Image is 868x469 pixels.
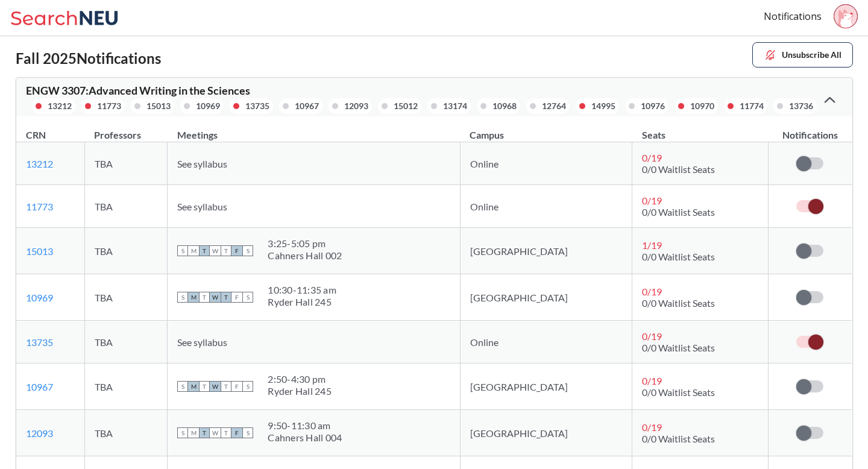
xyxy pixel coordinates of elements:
span: T [221,292,231,303]
td: TBA [84,185,168,228]
span: T [199,427,210,438]
td: TBA [84,321,168,364]
a: Notifications [764,10,822,23]
span: W [210,427,221,438]
th: Professors [84,116,168,142]
span: See syllabus [177,201,227,212]
span: 0/0 Waitlist Seats [642,433,715,444]
a: 12093 [26,427,53,439]
div: 12093 [344,99,368,113]
div: 12764 [542,99,566,113]
span: F [231,381,242,392]
span: 0/0 Waitlist Seats [642,163,715,175]
span: T [221,381,231,392]
th: Notifications [768,116,852,142]
span: S [177,292,188,303]
td: [GEOGRAPHIC_DATA] [460,228,632,274]
span: T [221,245,231,256]
td: Online [460,185,632,228]
span: 0/0 Waitlist Seats [642,386,715,398]
span: T [221,427,231,438]
div: 2:50 - 4:30 pm [268,373,332,385]
div: 10968 [492,99,517,113]
div: 3:25 - 5:05 pm [268,238,342,250]
div: 10:30 - 11:35 am [268,284,336,296]
span: S [242,245,253,256]
span: See syllabus [177,336,227,348]
span: See syllabus [177,158,227,169]
a: 15013 [26,245,53,257]
div: 9:50 - 11:30 am [268,420,342,432]
div: CRN [26,128,46,142]
h2: Fall 2025 Notifications [16,50,161,68]
span: 0 / 19 [642,195,662,206]
a: 10969 [26,292,53,303]
span: M [188,245,199,256]
span: S [242,292,253,303]
span: 0/0 Waitlist Seats [642,297,715,309]
span: S [177,381,188,392]
td: [GEOGRAPHIC_DATA] [460,364,632,410]
span: T [199,245,210,256]
span: ENGW 3307 : Advanced Writing in the Sciences [26,84,250,97]
td: TBA [84,274,168,321]
a: 11773 [26,201,53,212]
div: 10970 [690,99,714,113]
th: Campus [460,116,632,142]
td: [GEOGRAPHIC_DATA] [460,410,632,456]
span: 0 / 19 [642,330,662,342]
a: 10967 [26,381,53,392]
div: 13736 [789,99,813,113]
div: 13212 [48,99,72,113]
td: Online [460,321,632,364]
div: 10969 [196,99,220,113]
span: S [242,381,253,392]
a: 13735 [26,336,53,348]
div: 11773 [97,99,121,113]
div: 10967 [295,99,319,113]
div: 13174 [443,99,467,113]
span: W [210,381,221,392]
th: Seats [632,116,769,142]
div: 11774 [740,99,764,113]
span: 0/0 Waitlist Seats [642,342,715,353]
span: F [231,245,242,256]
div: 10976 [641,99,665,113]
div: 15013 [146,99,171,113]
span: 0 / 19 [642,152,662,163]
div: 15012 [394,99,418,113]
div: 14995 [591,99,615,113]
span: 0 / 19 [642,421,662,433]
div: Cahners Hall 002 [268,250,342,262]
span: M [188,381,199,392]
td: TBA [84,228,168,274]
td: TBA [84,364,168,410]
div: Ryder Hall 245 [268,385,332,397]
span: 1 / 19 [642,239,662,251]
span: F [231,427,242,438]
span: 0 / 19 [642,375,662,386]
td: TBA [84,410,168,456]
span: S [242,427,253,438]
span: W [210,292,221,303]
div: Ryder Hall 245 [268,296,336,308]
span: 0 / 19 [642,286,662,297]
span: S [177,427,188,438]
td: TBA [84,142,168,185]
th: Meetings [168,116,460,142]
td: Online [460,142,632,185]
span: S [177,245,188,256]
span: 0/0 Waitlist Seats [642,206,715,218]
span: T [199,292,210,303]
span: 0/0 Waitlist Seats [642,251,715,262]
span: T [199,381,210,392]
span: F [231,292,242,303]
div: Cahners Hall 004 [268,432,342,444]
span: M [188,292,199,303]
span: W [210,245,221,256]
button: Unsubscribe All [752,42,853,68]
td: [GEOGRAPHIC_DATA] [460,274,632,321]
span: M [188,427,199,438]
a: 13212 [26,158,53,169]
div: 13735 [245,99,269,113]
